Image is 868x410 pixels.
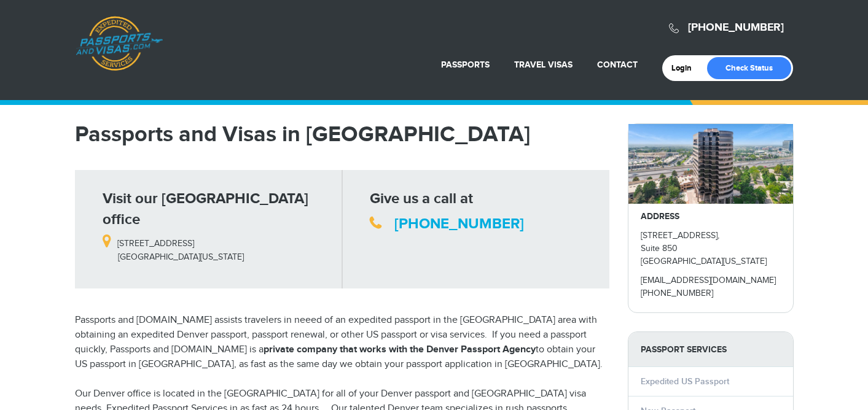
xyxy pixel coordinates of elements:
a: Expedited US Passport [641,376,729,387]
a: [PHONE_NUMBER] [394,215,524,233]
strong: PASSPORT SERVICES [628,332,793,367]
a: Login [671,63,700,73]
strong: Give us a call at [370,190,473,207]
strong: Visit our [GEOGRAPHIC_DATA] office [103,190,308,228]
a: [EMAIL_ADDRESS][DOMAIN_NAME] [641,276,776,285]
strong: ADDRESS [641,211,679,222]
a: Passports [441,60,490,70]
a: Travel Visas [514,60,573,70]
p: [STREET_ADDRESS], Suite 850 [GEOGRAPHIC_DATA][US_STATE] [641,230,781,268]
a: [PHONE_NUMBER] [688,21,784,34]
p: [STREET_ADDRESS] [GEOGRAPHIC_DATA][US_STATE] [103,230,333,263]
p: [PHONE_NUMBER] [641,287,781,300]
a: Contact [597,60,638,70]
p: Passports and [DOMAIN_NAME] assists travelers in neeed of an expedited passport in the [GEOGRAPHI... [75,313,609,372]
a: Check Status [707,57,791,79]
a: Passports & [DOMAIN_NAME] [76,16,163,71]
strong: private company that works with the Denver Passport Agency [264,344,536,355]
img: passportsandvisas_denver_5251_dtc_parkway_-_28de80_-_029b8f063c7946511503b0bb3931d518761db640.jpg [628,124,793,204]
h1: Passports and Visas in [GEOGRAPHIC_DATA] [75,123,609,145]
